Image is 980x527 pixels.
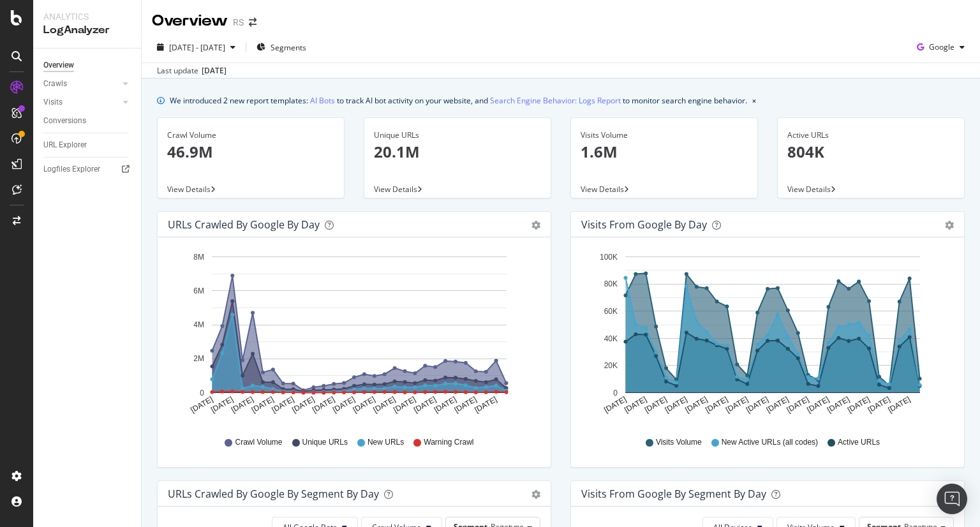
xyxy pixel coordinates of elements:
div: Visits from Google By Segment By Day [581,487,766,500]
span: New URLs [367,437,404,448]
a: Visits [43,96,119,109]
text: [DATE] [684,395,709,415]
text: [DATE] [311,395,336,415]
text: [DATE] [412,395,438,415]
text: [DATE] [704,395,729,415]
span: Google [929,41,954,52]
div: gear [945,221,954,230]
svg: A chart. [168,248,536,425]
button: Segments [251,37,311,57]
text: 80K [604,280,618,289]
div: Active URLs [787,130,954,141]
a: URL Explorer [43,138,132,152]
span: Unique URLs [302,437,348,448]
div: Analytics [43,10,131,23]
text: [DATE] [643,395,669,415]
div: URLs Crawled by Google By Segment By Day [168,487,379,500]
text: [DATE] [724,395,750,415]
text: 8M [193,253,204,262]
text: [DATE] [785,395,811,415]
div: We introduced 2 new report templates: to track AI bot activity on your website, and to monitor se... [170,94,747,107]
text: 20K [604,361,618,370]
span: New Active URLs (all codes) [722,437,818,448]
button: [DATE] - [DATE] [152,37,241,57]
span: Warning Crawl [424,437,473,448]
div: Visits Volume [581,130,748,141]
span: Visits Volume [656,437,702,448]
span: [DATE] - [DATE] [169,42,225,53]
div: Conversions [43,114,86,128]
div: Overview [43,59,74,72]
div: Open Intercom Messenger [937,484,967,514]
div: URLs Crawled by Google by day [168,218,320,231]
text: 2M [193,355,204,364]
a: Logfiles Explorer [43,163,132,176]
text: [DATE] [846,395,872,415]
a: Conversions [43,114,132,128]
svg: A chart. [581,248,949,425]
div: Visits from Google by day [581,218,707,231]
p: 1.6M [581,141,748,163]
a: Overview [43,59,132,72]
button: Google [912,37,970,57]
text: [DATE] [290,395,316,415]
text: [DATE] [765,395,791,415]
span: View Details [167,184,211,195]
text: [DATE] [473,395,498,415]
p: 804K [787,141,954,163]
text: [DATE] [250,395,276,415]
div: URL Explorer [43,138,87,152]
text: [DATE] [623,395,648,415]
p: 20.1M [374,141,541,163]
button: close banner [749,91,759,110]
div: Unique URLs [374,130,541,141]
text: 60K [604,307,618,316]
div: Logfiles Explorer [43,163,100,176]
span: Segments [271,42,306,53]
div: Last update [157,65,226,77]
span: View Details [581,184,624,195]
text: [DATE] [866,395,892,415]
div: LogAnalyzer [43,23,131,38]
text: 100K [600,253,618,262]
text: 40K [604,334,618,343]
text: [DATE] [271,395,296,415]
span: View Details [787,184,831,195]
text: [DATE] [826,395,851,415]
text: [DATE] [745,395,770,415]
text: [DATE] [886,395,912,415]
div: info banner [157,94,965,107]
text: 4M [193,320,204,329]
div: gear [531,490,540,499]
text: [DATE] [805,395,831,415]
text: [DATE] [392,395,417,415]
text: [DATE] [602,395,628,415]
div: Crawls [43,77,67,91]
text: [DATE] [352,395,377,415]
div: [DATE] [202,65,226,77]
span: View Details [374,184,417,195]
a: Crawls [43,77,119,91]
span: Crawl Volume [235,437,282,448]
text: [DATE] [453,395,479,415]
div: RS [233,16,244,29]
text: [DATE] [189,395,214,415]
div: Visits [43,96,63,109]
text: 0 [200,389,204,397]
div: Crawl Volume [167,130,334,141]
text: [DATE] [372,395,397,415]
a: Search Engine Behavior: Logs Report [490,94,621,107]
div: Overview [152,10,228,32]
text: 0 [613,389,618,397]
span: Active URLs [838,437,880,448]
text: 6M [193,286,204,295]
div: gear [531,221,540,230]
text: [DATE] [664,395,689,415]
text: [DATE] [230,395,255,415]
div: arrow-right-arrow-left [249,18,256,27]
text: [DATE] [209,395,235,415]
text: [DATE] [331,395,357,415]
p: 46.9M [167,141,334,163]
